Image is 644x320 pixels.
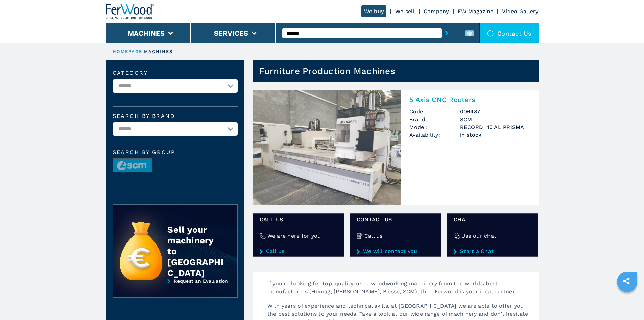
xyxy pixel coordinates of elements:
[442,25,452,41] button: submit-button
[487,30,494,37] img: Contact us
[395,8,415,15] a: We sell
[267,232,321,240] h4: We are here for you
[460,131,530,139] span: in stock
[260,248,337,254] a: Call us
[361,5,387,17] a: We buy
[253,90,401,205] img: 5 Axis CNC Routers SCM RECORD 110 AL PRISMA
[409,115,460,123] span: Brand:
[260,233,266,239] img: We are here for you
[454,233,460,239] img: Use our chat
[128,29,165,37] button: Machines
[253,90,539,205] a: 5 Axis CNC Routers SCM RECORD 110 AL PRISMA5 Axis CNC RoutersCode:006487Brand:SCMModel:RECORD 110...
[424,8,449,15] a: Company
[357,216,434,223] span: CONTACT US
[454,248,531,254] a: Start a Chat
[460,115,530,123] h3: SCM
[106,4,154,19] img: Ferwood
[460,108,530,115] h3: 006487
[113,278,238,303] a: Request an Evaluation
[167,224,223,278] div: Sell your machinery to [GEOGRAPHIC_DATA]
[461,232,496,240] h4: Use our chat
[460,123,530,131] h3: RECORD 110 AL PRISMA
[357,233,363,239] img: Call us
[113,150,238,155] span: Search by group
[409,131,460,139] span: Availability:
[357,248,434,254] a: We will contact you
[113,49,143,54] a: HOMEPAGE
[364,232,383,240] h4: Call us
[113,70,238,76] label: Category
[259,66,395,77] h1: Furniture Production Machines
[113,159,151,172] img: image
[502,8,538,15] a: Video Gallery
[144,49,173,55] p: machines
[480,23,539,43] div: Contact us
[261,280,539,302] p: If you’re looking for top-quality, used woodworking machinery from the world’s best manufacturers...
[409,108,460,115] span: Code:
[458,8,494,15] a: FW Magazine
[409,95,530,104] h2: 5 Axis CNC Routers
[454,216,531,223] span: Chat
[409,123,460,131] span: Model:
[142,49,144,54] span: |
[260,216,337,223] span: Call us
[214,29,248,37] button: Services
[113,113,238,119] label: Search by brand
[618,273,635,290] a: sharethis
